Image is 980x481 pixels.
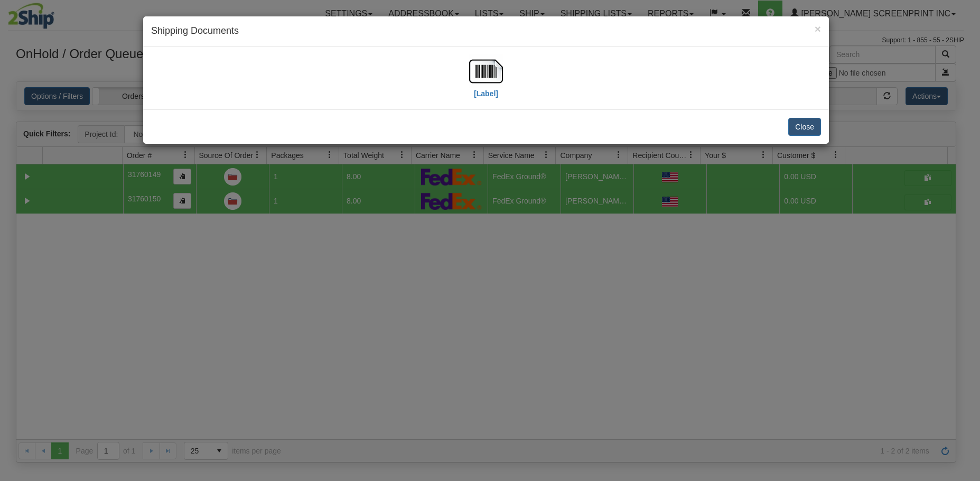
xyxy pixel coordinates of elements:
[151,24,821,38] h4: Shipping Documents
[469,66,503,97] a: [Label]
[474,88,498,99] label: [Label]
[815,23,821,35] span: ×
[956,187,979,294] iframe: chat widget
[815,23,821,34] button: Close
[469,54,503,88] img: barcode.jpg
[788,118,821,136] button: Close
